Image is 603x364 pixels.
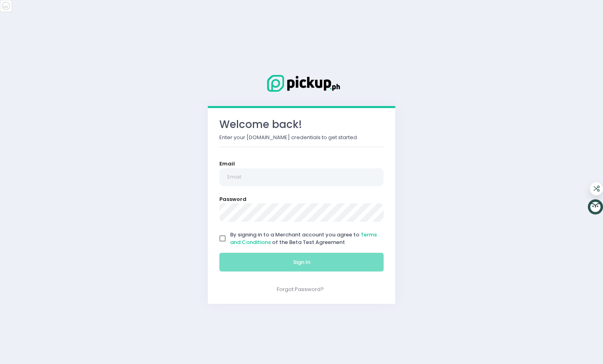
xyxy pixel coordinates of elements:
[219,168,384,187] input: Email
[219,118,384,131] h3: Welcome back!
[219,253,384,272] button: Sign In
[230,231,377,246] a: Terms and Conditions
[262,73,341,93] img: Logo
[277,285,324,293] a: Forgot Password?
[293,258,310,266] span: Sign In
[219,134,384,142] p: Enter your [DOMAIN_NAME] credentials to get started.
[219,160,235,168] label: Email
[230,231,377,246] span: By signing in to a Merchant account you agree to of the Beta Test Agreement
[219,195,246,203] label: Password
